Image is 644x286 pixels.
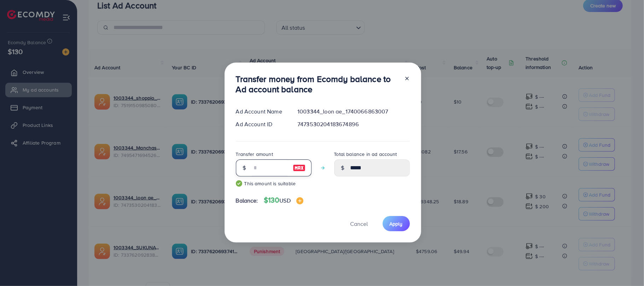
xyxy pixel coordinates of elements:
div: Ad Account Name [230,107,292,116]
div: 7473530204183674896 [292,120,415,128]
span: Cancel [350,220,368,228]
span: USD [279,197,290,204]
button: Cancel [342,216,377,231]
div: 1003344_loon ae_1740066863007 [292,107,415,116]
label: Total balance in ad account [334,151,397,158]
h3: Transfer money from Ecomdy balance to Ad account balance [236,74,399,94]
img: image [296,197,303,204]
span: Balance: [236,197,258,205]
small: This amount is suitable [236,180,312,187]
div: Ad Account ID [230,120,292,128]
label: Transfer amount [236,151,273,158]
img: image [293,164,306,172]
h4: $130 [264,196,303,205]
img: guide [236,180,242,187]
button: Apply [383,216,410,231]
span: Apply [390,220,403,227]
iframe: Chat [614,254,639,281]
